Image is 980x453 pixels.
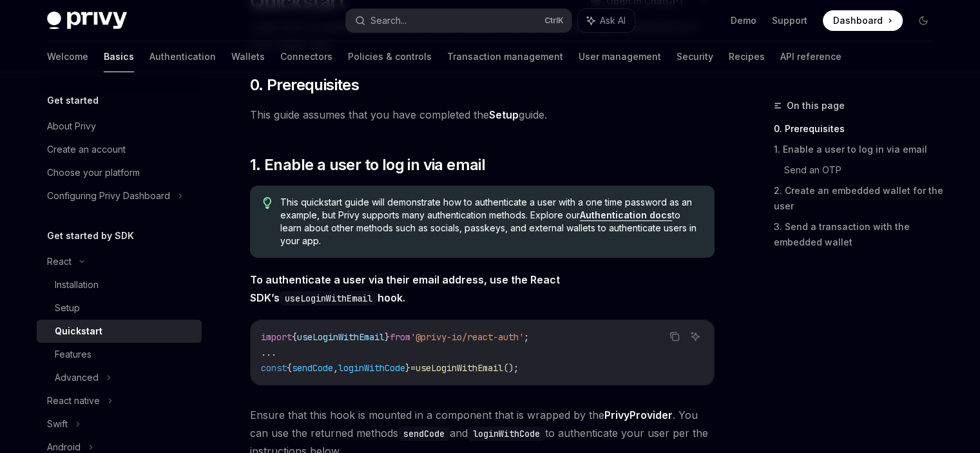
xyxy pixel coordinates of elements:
a: Security [677,41,713,72]
span: (); [503,362,519,374]
a: Dashboard [823,10,903,31]
span: } [385,331,390,343]
button: Ask AI [578,9,635,32]
span: This guide assumes that you have completed the guide. [250,106,715,124]
a: Recipes [729,41,765,72]
a: Authentication docs [580,209,672,221]
svg: Tip [263,197,272,209]
span: sendCode [292,362,333,374]
h5: Get started by SDK [47,228,134,244]
a: 3. Send a transaction with the embedded wallet [774,217,944,253]
a: API reference [780,41,841,72]
a: Setup [489,108,519,122]
a: Authentication [149,41,216,72]
a: Transaction management [447,41,563,72]
a: PrivyProvider [604,409,673,422]
a: 0. Prerequisites [774,119,944,139]
a: Send an OTP [784,160,944,180]
button: Search...CtrlK [346,9,572,32]
a: Policies & controls [348,41,432,72]
div: Choose your platform [47,165,140,180]
a: Choose your platform [37,161,202,184]
button: Ask AI [687,328,704,345]
div: Advanced [55,370,99,385]
div: Setup [55,300,80,316]
div: React native [47,393,100,409]
div: React [47,254,72,269]
button: Copy the contents from the code block [666,328,683,345]
span: useLoginWithEmail [416,362,503,374]
button: Toggle dark mode [913,10,934,31]
a: Wallets [231,41,265,72]
span: ... [261,347,276,358]
span: , [333,362,338,374]
div: Quickstart [55,323,102,339]
span: 1. Enable a user to log in via email [250,155,485,175]
a: Setup [37,296,202,320]
code: loginWithCode [468,427,545,441]
div: Create an account [47,142,126,157]
div: Configuring Privy Dashboard [47,188,170,204]
div: Search... [370,13,407,28]
span: = [410,362,416,374]
span: loginWithCode [338,362,405,374]
a: Support [772,14,807,27]
span: Ask AI [600,14,626,27]
strong: To authenticate a user via their email address, use the React SDK’s hook. [250,273,560,304]
a: Installation [37,273,202,296]
code: useLoginWithEmail [280,291,378,305]
div: Swift [47,416,68,432]
span: useLoginWithEmail [297,331,385,343]
h5: Get started [47,93,99,108]
span: } [405,362,410,374]
img: dark logo [47,12,127,30]
a: Connectors [280,41,332,72]
span: Dashboard [833,14,883,27]
a: Demo [731,14,756,27]
span: 0. Prerequisites [250,75,359,95]
div: Installation [55,277,99,293]
a: Welcome [47,41,88,72]
span: '@privy-io/react-auth' [410,331,524,343]
span: This quickstart guide will demonstrate how to authenticate a user with a one time password as an ... [280,196,701,247]
a: Basics [104,41,134,72]
a: 1. Enable a user to log in via email [774,139,944,160]
a: User management [579,41,661,72]
a: Features [37,343,202,366]
span: On this page [787,98,845,113]
span: const [261,362,287,374]
span: from [390,331,410,343]
span: import [261,331,292,343]
span: ; [524,331,529,343]
a: 2. Create an embedded wallet for the user [774,180,944,217]
a: Quickstart [37,320,202,343]
span: { [292,331,297,343]
a: About Privy [37,115,202,138]
div: Features [55,347,91,362]
code: sendCode [398,427,450,441]
span: { [287,362,292,374]
span: Ctrl K [544,15,564,26]
a: Create an account [37,138,202,161]
div: About Privy [47,119,96,134]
